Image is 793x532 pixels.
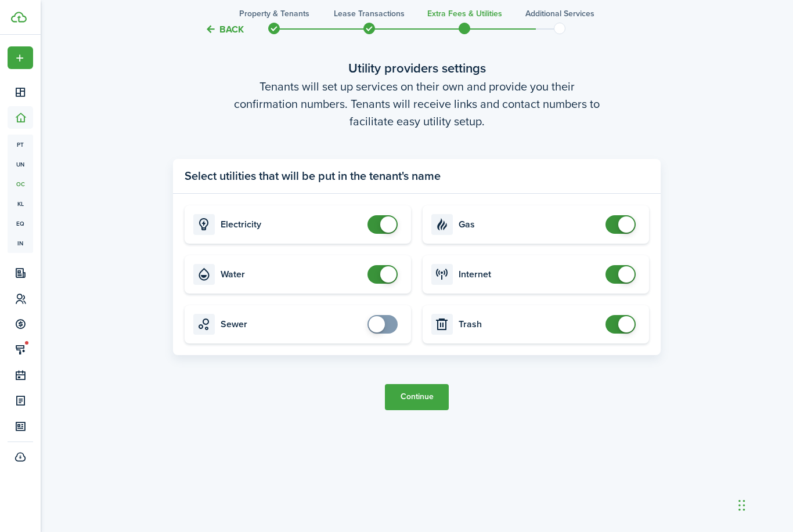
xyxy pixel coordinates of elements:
card-title: Sewer [221,319,362,330]
div: Drag [738,488,745,523]
wizard-step-header-title: Utility providers settings [173,59,661,78]
h3: Property & Tenants [239,8,309,20]
h3: Lease Transactions [334,8,405,20]
card-title: Gas [459,219,600,230]
wizard-step-header-description: Tenants will set up services on their own and provide you their confirmation numbers. Tenants wil... [173,78,661,130]
a: in [8,233,33,253]
card-title: Electricity [221,219,362,230]
panel-main-title: Select utilities that will be put in the tenant's name [185,167,441,184]
iframe: Chat Widget [735,476,793,532]
card-title: Water [221,269,362,280]
h3: Extra fees & Utilities [427,8,502,20]
a: un [8,154,33,174]
card-title: Trash [459,319,600,330]
a: eq [8,213,33,233]
a: kl [8,194,33,213]
button: Open menu [8,46,33,69]
h3: Additional Services [525,8,594,20]
img: TenantCloud [11,12,27,23]
a: oc [8,174,33,194]
button: Back [205,23,244,35]
card-title: Internet [459,269,600,280]
button: Continue [385,384,449,410]
a: pt [8,135,33,154]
